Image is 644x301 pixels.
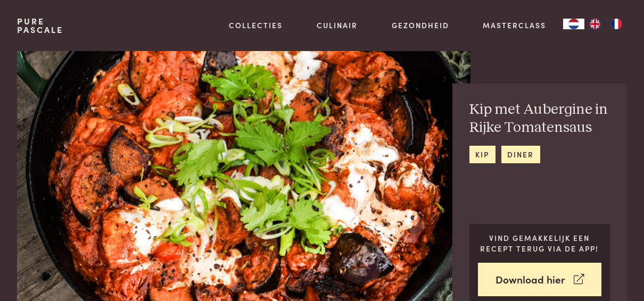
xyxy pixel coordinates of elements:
[392,20,449,31] a: Gezondheid
[478,263,602,296] a: Download hier
[469,101,610,137] h2: Kip met Aubergine in Rijke Tomatensaus
[317,20,358,31] a: Culinair
[606,19,627,29] a: FR
[584,19,627,29] ul: Language list
[478,232,602,254] p: Vind gemakkelijk een recept terug via de app!
[17,17,63,34] a: PurePascale
[563,19,627,29] aside: Language selected: Nederlands
[584,19,606,29] a: EN
[483,20,546,31] a: Masterclass
[229,20,283,31] a: Collecties
[563,19,584,29] a: NL
[563,19,584,29] div: Language
[501,146,540,163] a: diner
[469,146,496,163] a: kip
